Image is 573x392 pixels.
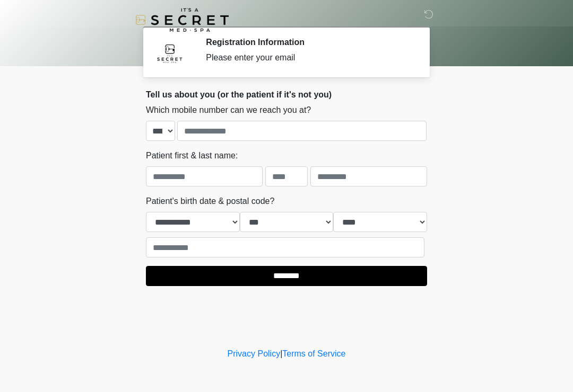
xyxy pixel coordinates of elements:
img: Agent Avatar [154,37,186,69]
a: Privacy Policy [228,349,281,358]
label: Which mobile number can we reach you at? [146,104,311,117]
a: | [280,349,282,358]
a: Terms of Service [282,349,345,358]
div: Please enter your email [206,51,411,64]
label: Patient first & last name: [146,149,238,162]
img: It's A Secret Med Spa Logo [135,8,229,32]
h2: Registration Information [206,37,411,47]
h2: Tell us about you (or the patient if it's not you) [146,90,427,100]
label: Patient's birth date & postal code? [146,195,274,208]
